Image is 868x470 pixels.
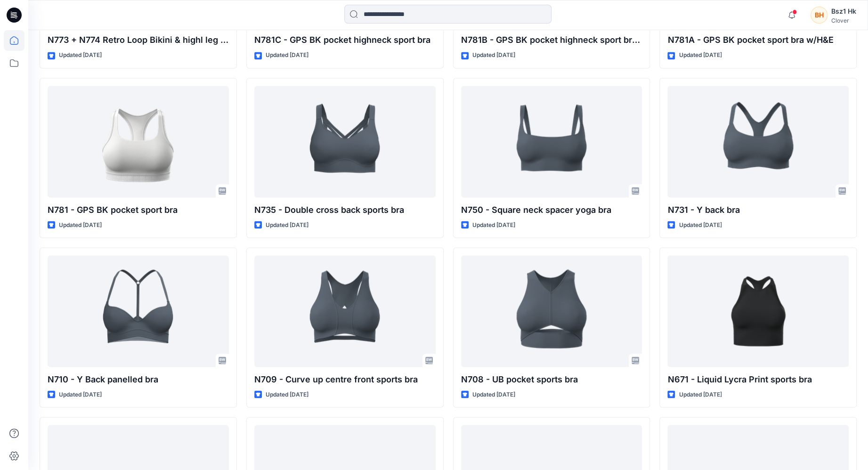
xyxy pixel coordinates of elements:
[679,389,722,399] p: Updated [DATE]
[831,6,856,17] div: Bsz1 Hk
[48,86,229,197] a: N781 - GPS BK pocket sport bra
[461,86,642,197] a: N750 - Square neck spacer yoga bra
[266,50,308,60] p: Updated [DATE]
[472,389,515,399] p: Updated [DATE]
[461,203,642,216] p: N750 - Square neck spacer yoga bra
[59,50,102,60] p: Updated [DATE]
[679,220,722,230] p: Updated [DATE]
[667,86,849,197] a: N731 - Y back bra
[667,373,849,386] p: N671 - Liquid Lycra Print sports bra
[667,33,849,47] p: N781A - GPS BK pocket sport bra w/H&E
[254,373,436,386] p: N709 - Curve up centre front sports bra
[472,50,515,60] p: Updated [DATE]
[811,7,827,24] div: BH
[266,220,308,230] p: Updated [DATE]
[667,255,849,367] a: N671 - Liquid Lycra Print sports bra
[59,220,102,230] p: Updated [DATE]
[831,17,856,24] div: Clover
[266,389,308,399] p: Updated [DATE]
[461,373,642,386] p: N708 - UB pocket sports bra
[461,33,642,47] p: N781B - GPS BK pocket highneck sport bra w/H&E
[254,203,436,216] p: N735 - Double cross back sports bra
[59,389,102,399] p: Updated [DATE]
[48,373,229,386] p: N710 - Y Back panelled bra
[254,86,436,197] a: N735 - Double cross back sports bra
[472,220,515,230] p: Updated [DATE]
[48,255,229,367] a: N710 - Y Back panelled bra
[48,203,229,216] p: N781 - GPS BK pocket sport bra
[48,33,229,47] p: N773 + N774 Retro Loop Bikini & highl leg brief set
[254,255,436,367] a: N709 - Curve up centre front sports bra
[679,50,722,60] p: Updated [DATE]
[667,203,849,216] p: N731 - Y back bra
[254,33,436,47] p: N781C - GPS BK pocket highneck sport bra
[461,255,642,367] a: N708 - UB pocket sports bra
